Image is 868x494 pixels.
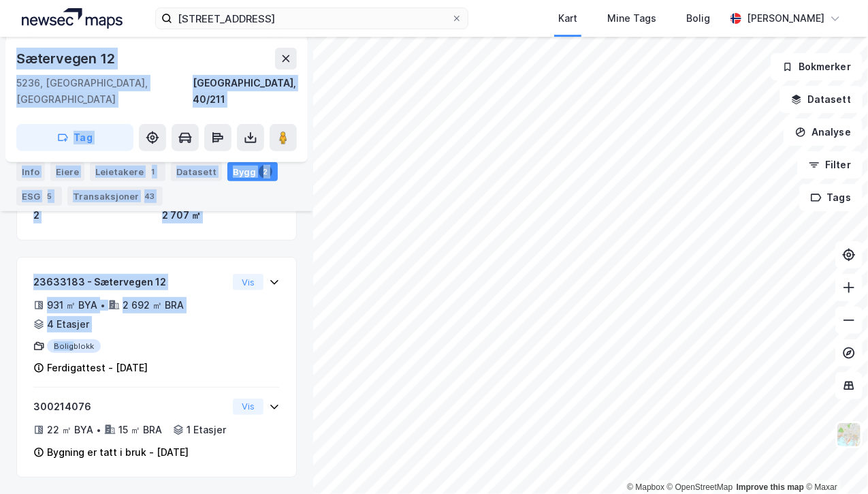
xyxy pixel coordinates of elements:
a: OpenStreetMap [667,482,733,492]
div: Mine Tags [607,10,656,27]
button: Tag [16,124,133,151]
div: 2 [33,207,151,223]
div: 2 707 ㎡ [162,207,280,223]
div: Bygg [227,162,278,181]
div: Transaksjoner [67,187,163,206]
div: ESG [16,187,62,206]
div: 22 ㎡ BYA [47,422,93,438]
div: [GEOGRAPHIC_DATA], 40/211 [193,75,297,108]
div: Eiere [50,162,84,181]
img: Z [836,422,862,448]
div: Kart [558,10,577,27]
input: Søk på adresse, matrikkel, gårdeiere, leietakere eller personer [172,8,451,29]
div: 4 Etasjer [47,316,89,333]
div: 5236, [GEOGRAPHIC_DATA], [GEOGRAPHIC_DATA] [16,75,193,108]
div: Info [16,162,45,181]
button: Vis [233,274,263,290]
button: Analyse [784,119,863,146]
button: Vis [233,399,263,415]
div: Kontrollprogram for chat [800,429,868,494]
iframe: Chat Widget [800,429,868,494]
div: Datasett [171,162,222,181]
div: Leietakere [90,162,165,181]
div: 23633183 - Sætervegen 12 [33,274,227,290]
a: Improve this map [737,482,804,492]
div: Ferdigattest - [DATE] [47,360,148,376]
div: 300214076 [33,399,227,415]
div: 1 Etasjer [187,422,226,438]
button: Bokmerker [771,53,863,80]
div: Sætervegen 12 [16,48,117,70]
div: 5 [43,189,57,203]
div: 15 ㎡ BRA [118,422,162,438]
img: logo.a4113a55bc3d86da70a041830d287a7e.svg [22,8,123,29]
div: Bolig [686,10,710,27]
button: Filter [797,151,863,179]
button: Datasett [779,86,863,113]
div: 2 692 ㎡ BRA [123,297,184,313]
a: Mapbox [627,482,664,492]
div: • [100,300,106,311]
button: Tags [799,184,863,211]
div: • [96,424,101,435]
div: [PERSON_NAME] [747,10,824,27]
div: 43 [142,189,157,203]
div: Bygning er tatt i bruk - [DATE] [47,444,189,461]
div: 931 ㎡ BYA [47,297,97,313]
div: 2 [259,165,272,179]
div: 1 [146,165,160,179]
